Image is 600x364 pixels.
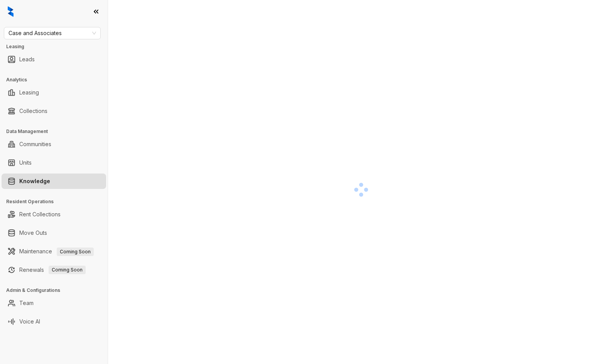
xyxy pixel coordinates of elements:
[19,136,51,152] a: Communities
[2,174,106,189] li: Knowledge
[8,27,96,39] span: Case and Associates
[2,155,106,170] li: Units
[2,244,106,259] li: Maintenance
[2,225,106,241] li: Move Outs
[2,295,106,311] li: Team
[19,207,61,222] a: Rent Collections
[2,103,106,119] li: Collections
[19,262,86,278] a: RenewalsComing Soon
[19,52,35,67] a: Leads
[19,103,47,119] a: Collections
[2,262,106,278] li: Renewals
[19,295,34,311] a: Team
[6,128,108,135] h3: Data Management
[6,43,108,50] h3: Leasing
[2,207,106,222] li: Rent Collections
[19,85,39,100] a: Leasing
[19,225,47,241] a: Move Outs
[8,6,14,17] img: logo
[2,314,106,329] li: Voice AI
[19,155,32,170] a: Units
[6,287,108,294] h3: Admin & Configurations
[2,85,106,100] li: Leasing
[49,266,86,274] span: Coming Soon
[19,174,50,189] a: Knowledge
[2,52,106,67] li: Leads
[57,248,94,256] span: Coming Soon
[6,198,108,205] h3: Resident Operations
[6,76,108,83] h3: Analytics
[2,136,106,152] li: Communities
[19,314,40,329] a: Voice AI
